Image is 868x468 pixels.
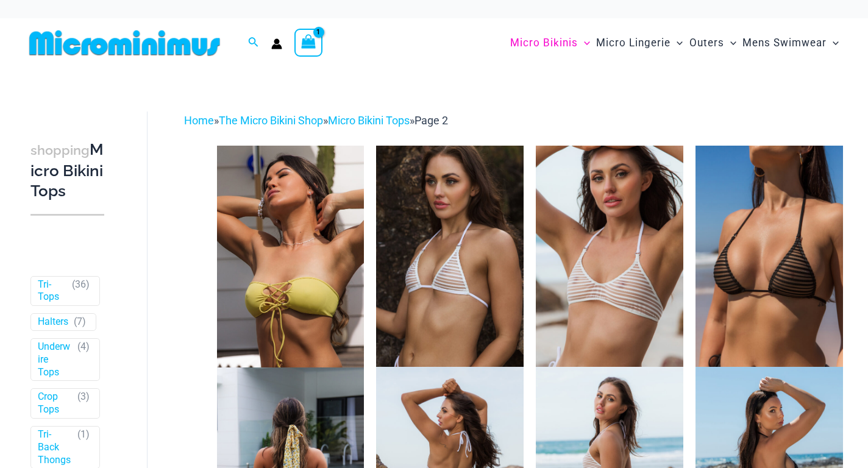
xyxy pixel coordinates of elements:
[30,143,90,158] span: shopping
[695,146,843,367] img: Tide Lines Black 308 Tri Top 01
[376,146,524,367] img: Tide Lines White 308 Tri Top 01
[219,114,323,127] a: The Micro Bikini Shop
[38,428,72,466] a: Tri-Back Thongs
[578,27,590,58] span: Menu Toggle
[596,27,671,58] span: Micro Lingerie
[74,316,86,328] span: ( )
[510,27,578,58] span: Micro Bikinis
[724,27,736,58] span: Menu Toggle
[742,27,827,58] span: Mens Swimwear
[827,27,839,58] span: Menu Toggle
[30,140,104,202] h3: Micro Bikini Tops
[77,391,90,416] span: ( )
[686,24,739,62] a: OutersMenu ToggleMenu Toggle
[328,114,410,127] a: Micro Bikini Tops
[184,114,214,127] a: Home
[536,146,683,367] img: Tide Lines White 350 Halter Top 01
[739,24,842,62] a: Mens SwimwearMenu ToggleMenu Toggle
[75,278,86,290] span: 36
[80,341,86,352] span: 4
[80,428,86,440] span: 1
[414,114,448,127] span: Page 2
[294,29,322,57] a: View Shopping Cart, 1 items
[593,24,686,62] a: Micro LingerieMenu ToggleMenu Toggle
[38,341,72,378] a: Underwire Tops
[184,114,448,127] span: » » »
[671,27,683,58] span: Menu Toggle
[24,29,225,57] img: MM SHOP LOGO FLAT
[72,278,90,304] span: ( )
[505,23,844,63] nav: Site Navigation
[507,24,593,62] a: Micro BikinisMenu ToggleMenu Toggle
[38,278,66,304] a: Tri-Tops
[217,146,365,367] img: Breakwater Lemon Yellow 341 halter 01
[248,35,259,51] a: Search icon link
[80,391,86,402] span: 3
[38,316,68,328] a: Halters
[271,38,282,49] a: Account icon link
[77,316,82,327] span: 7
[689,27,724,58] span: Outers
[77,428,90,466] span: ( )
[38,391,72,416] a: Crop Tops
[77,341,90,378] span: ( )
